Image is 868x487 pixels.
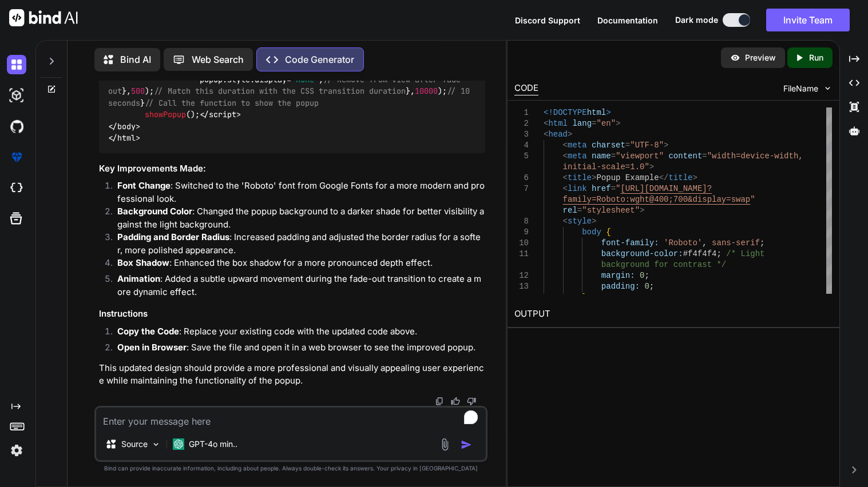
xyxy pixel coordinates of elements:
div: 12 [514,270,529,281]
strong: Font Change [117,180,171,191]
span: html [587,108,607,117]
span: < [563,173,568,182]
span: > [616,119,620,128]
h3: Key Improvements Made: [99,162,485,175]
button: Documentation [597,14,658,26]
span: html [117,133,136,143]
li: : Switched to the 'Roboto' font from Google Fonts for a more modern and professional look. [108,179,485,205]
span: [URL][DOMAIN_NAME]? [621,184,712,193]
span: } [582,293,586,302]
img: dislike [467,397,476,406]
span: html [549,119,568,128]
img: premium [7,147,26,167]
span: Discord Support [515,15,580,25]
li: : Save the file and open it in a web browser to see the improved popup. [108,341,485,357]
img: darkAi-studio [7,86,26,105]
strong: Copy the Code [117,326,179,337]
p: GPT-4o min.. [189,438,237,450]
span: title [568,173,592,182]
span: < [563,217,568,226]
span: </ > [108,133,140,143]
textarea: To enrich screen reader interactions, please activate Accessibility in Grammarly extension settings [96,408,486,428]
span: content [669,151,703,161]
span: , [702,238,707,248]
div: 7 [514,183,529,194]
li: : Increased padding and adjusted the border radius for a softer, more polished appearance. [108,231,485,257]
span: padding: [601,282,640,291]
span: "stylesheet" [582,206,640,215]
div: 11 [514,249,529,260]
span: = [611,184,616,193]
span: < [563,141,568,150]
span: href [592,184,611,193]
h2: OUTPUT [508,301,839,328]
strong: Background Color [117,206,192,217]
img: copy [435,397,444,406]
li: : Replace your existing code with the updated code above. [108,325,485,341]
span: // Remove from view after fade out [108,74,465,96]
img: like [451,397,460,406]
span: rel [563,206,577,215]
div: 14 [514,292,529,303]
div: 13 [514,281,529,292]
p: Source [121,438,148,450]
span: " [616,184,620,193]
p: Preview [745,52,776,63]
img: attachment [438,438,451,451]
span: ; [717,249,722,258]
span: > [664,141,668,150]
span: > [592,217,596,226]
span: ; [760,238,764,248]
span: family=Roboto:wght@400;700&display=swap [563,195,751,204]
span: " [750,195,755,204]
span: showPopup [145,110,186,120]
span: </ > [108,121,140,131]
span: 0 [640,271,644,280]
div: 1 [514,107,529,118]
li: : Changed the popup background to a darker shade for better visibility against the light background. [108,205,485,231]
div: 9 [514,227,529,238]
strong: Box Shadow [117,257,169,268]
span: script [209,110,236,120]
span: 10000 [415,86,438,97]
span: style [568,217,592,226]
span: < [563,151,568,161]
span: background-color: [601,249,683,258]
span: 500 [131,86,145,97]
span: "viewport" [616,151,664,161]
span: = [577,206,582,215]
span: link [568,184,587,193]
span: ; [645,271,649,280]
span: <!DOCTYPE [544,108,587,117]
span: "en" [597,119,616,128]
span: name [592,151,611,161]
p: Run [809,52,823,63]
img: settings [7,441,26,460]
button: Discord Support [515,14,580,26]
p: Web Search [192,53,244,66]
span: > [640,206,644,215]
span: font-family: [601,238,659,248]
span: > [649,162,654,171]
span: #f4f4f4 [683,249,717,258]
span: body [117,121,136,131]
div: 6 [514,173,529,183]
button: Invite Team [766,9,850,31]
div: 10 [514,238,529,249]
span: > [592,173,596,182]
img: GPT-4o mini [173,438,184,450]
strong: Open in Browser [117,342,187,353]
strong: Padding and Border Radius [117,231,229,242]
span: > [693,173,697,182]
img: cloudideIcon [7,178,26,198]
span: </ > [200,110,241,120]
span: "UTF-8" [630,141,664,150]
span: 0 [645,282,649,291]
span: 'Roboto' [664,238,702,248]
div: 4 [514,140,529,151]
div: 3 [514,129,529,140]
span: margin: [601,271,635,280]
span: "width=device-width, [707,151,803,161]
span: Documentation [597,15,658,25]
span: </ [659,173,669,182]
